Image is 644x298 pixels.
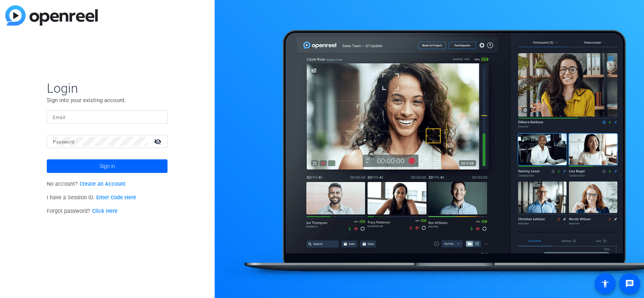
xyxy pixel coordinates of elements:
[149,136,168,147] mat-icon: visibility_off
[92,208,118,214] a: Click Here
[5,5,98,26] img: blue-gradient.svg
[53,139,74,145] mat-label: Password
[53,112,161,121] input: Enter Email Address
[47,96,168,104] p: Sign into your existing account.
[47,159,168,173] button: Sign in
[100,157,115,176] span: Sign in
[47,194,136,201] span: I have a Session ID.
[47,208,118,214] span: Forgot password?
[80,181,126,187] a: Create an Account
[601,279,610,288] mat-icon: accessibility
[96,194,136,201] a: Enter Code Here
[625,279,634,288] mat-icon: message
[47,181,126,187] span: No account?
[47,80,168,96] span: Login
[53,115,65,120] mat-label: Email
